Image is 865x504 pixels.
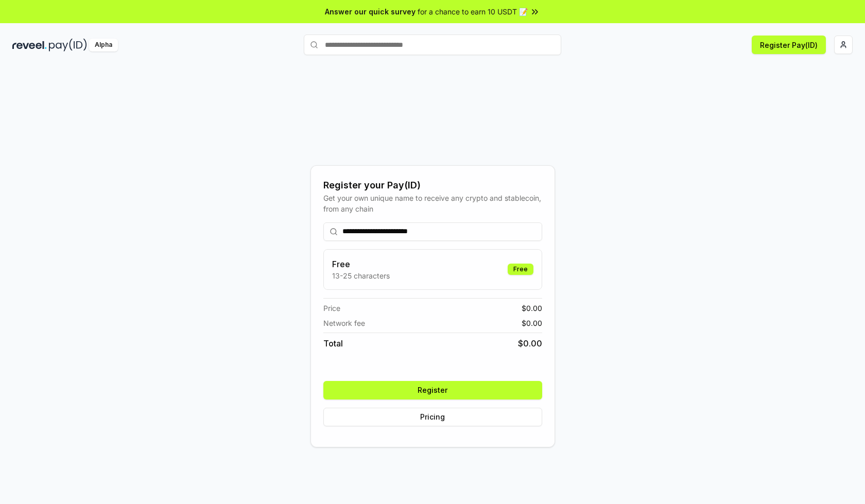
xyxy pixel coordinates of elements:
img: pay_id [49,39,87,51]
span: $ 0.00 [522,303,542,314]
button: Pricing [323,408,542,426]
h3: Free [332,258,390,270]
button: Register [323,381,542,399]
p: 13-25 characters [332,270,390,281]
span: Total [323,337,343,350]
div: Free [508,264,533,275]
button: Register Pay(ID) [752,36,826,54]
span: Price [323,303,340,314]
div: Alpha [89,39,118,51]
span: $ 0.00 [522,318,542,328]
span: Network fee [323,318,365,328]
span: Answer our quick survey [325,6,416,17]
span: for a chance to earn 10 USDT 📝 [418,6,528,17]
div: Register your Pay(ID) [323,178,542,193]
div: Get your own unique name to receive any crypto and stablecoin, from any chain [323,193,542,214]
img: reveel_dark [12,39,47,51]
span: $ 0.00 [518,337,542,350]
